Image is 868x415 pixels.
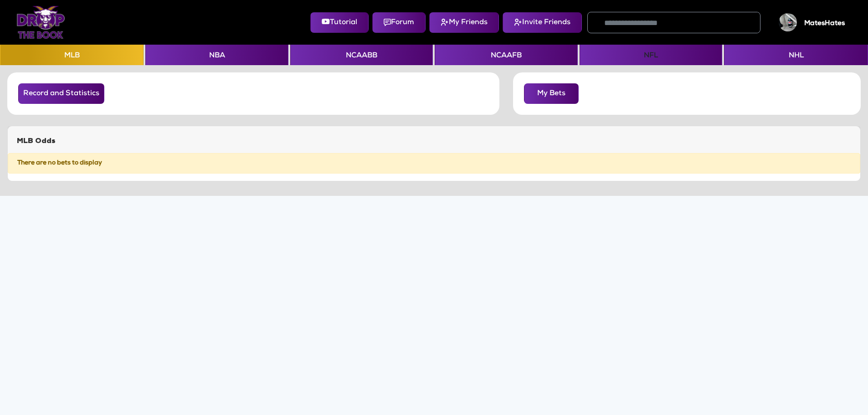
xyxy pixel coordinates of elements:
img: Notification [806,11,829,34]
button: Record and Statistics [18,83,104,104]
button: My Bets [524,83,579,104]
button: Tutorial [265,12,323,33]
img: User [733,13,751,31]
button: NCAABB [290,45,433,65]
button: My Friends [384,12,453,33]
strong: There are no bets to display [17,160,102,166]
h5: MLB Odds [17,137,851,146]
button: NCAAFB [435,45,577,65]
h5: MatesHates [759,20,799,28]
button: Invite Friends [457,12,536,33]
button: NHL [724,45,868,65]
button: NFL [580,45,722,65]
button: Forum [327,12,380,33]
img: Logo [16,6,65,39]
button: NBA [145,45,288,65]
